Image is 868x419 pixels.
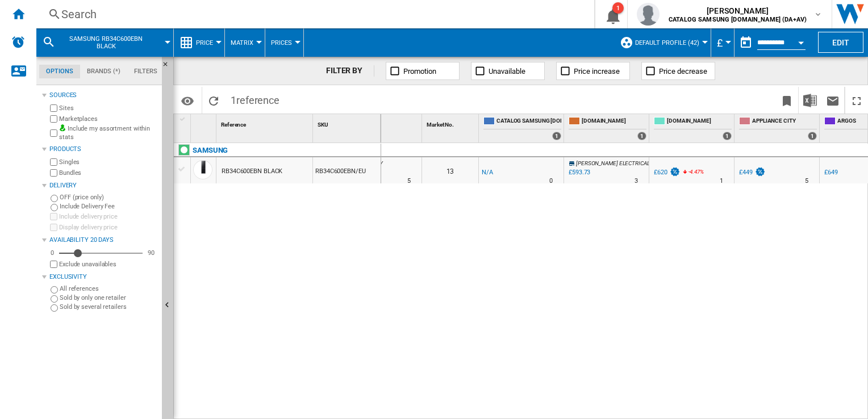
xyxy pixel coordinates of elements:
[59,212,157,221] label: Include delivery price
[59,248,143,259] md-slider: Availability
[567,167,590,178] div: £593.73
[612,2,624,14] div: 1
[59,104,157,112] label: Sites
[489,67,525,76] span: Unavailable
[219,114,312,132] div: Sort None
[59,124,66,131] img: mysite-bg-18x18.png
[652,167,681,178] div: £620
[818,32,863,53] button: Edit
[60,303,157,311] label: Sold by several retailers
[51,204,58,211] input: Include Delivery Fee
[176,90,199,111] button: Options
[803,94,817,107] img: excel-24x24.png
[48,249,57,257] div: 0
[225,87,285,111] span: 1
[496,117,561,127] span: CATALOG SAMSUNG [DOMAIN_NAME] (DA+AV)
[808,132,817,140] div: 1 offers sold by APPLIANCE CITY
[271,28,298,57] button: Prices
[549,175,553,187] div: Delivery Time : 0 day
[654,169,667,176] div: £620
[687,167,694,181] i: %
[341,160,383,166] span: APPLIANCE CITY
[60,294,157,302] label: Sold by only one retailer
[59,260,157,269] label: Exclude unavailables
[752,117,817,127] span: APPLIANCE CITY
[481,114,564,143] div: CATALOG SAMSUNG [DOMAIN_NAME] (DA+AV) 1 offers sold by CATALOG SAMSUNG UK.IE (DA+AV)
[775,87,798,114] button: Bookmark this report
[424,114,478,132] div: Market No. Sort None
[59,124,157,142] label: Include my assortment within stats
[313,157,381,183] div: RB34C600EBN/EU
[637,3,660,26] img: profile.jpg
[49,236,157,245] div: Availability 20 Days
[51,295,58,303] input: Sold by only one retailer
[582,117,646,127] span: [DOMAIN_NAME]
[80,65,127,78] md-tab-item: Brands (*)
[326,65,374,77] div: FILTER BY
[318,121,328,128] span: SKU
[202,87,225,114] button: Reload
[60,28,163,57] button: SAMSUNG RB34C600EBN BLACK
[221,121,246,128] span: Reference
[422,157,478,183] div: 13
[60,193,157,202] label: OFF (price only)
[180,28,219,57] div: Price
[403,67,436,76] span: Promotion
[424,114,478,132] div: Sort None
[50,104,57,112] input: Sites
[50,126,57,140] input: Include my assortment within stats
[556,62,630,80] button: Price increase
[50,169,57,177] input: Bundles
[754,167,766,177] img: promotionV3.png
[51,304,58,312] input: Sold by several retailers
[566,114,649,143] div: [DOMAIN_NAME] 1 offers sold by AMAZON.CO.UK
[315,114,381,132] div: Sort None
[652,114,734,143] div: [DOMAIN_NAME] 1 offers sold by AO.COM
[669,5,807,16] span: [PERSON_NAME]
[271,39,292,47] span: Prices
[717,28,728,57] button: £
[49,91,157,100] div: Sources
[799,87,821,114] button: Download in Excel
[231,39,253,47] span: Matrix
[427,121,454,128] span: Market No.
[823,167,838,178] div: £649
[50,213,57,220] input: Include delivery price
[39,65,80,78] md-tab-item: Options
[193,144,228,157] div: Click to filter on that brand
[407,175,411,187] div: Delivery Time : 5 days
[49,273,157,282] div: Exclusivity
[50,115,57,123] input: Marketplaces
[805,175,808,187] div: Delivery Time : 5 days
[723,132,732,140] div: 1 offers sold by AO.COM
[50,261,57,268] input: Display delivery price
[688,169,700,175] span: -4.47
[162,57,176,77] button: Hide
[49,181,157,190] div: Delivery
[236,94,279,106] span: reference
[59,115,157,123] label: Marketplaces
[659,67,707,76] span: Price decrease
[49,145,157,154] div: Products
[127,65,164,78] md-tab-item: Filters
[637,132,646,140] div: 1 offers sold by AMAZON.CO.UK
[635,39,699,47] span: Default profile (42)
[574,67,620,76] span: Price increase
[669,16,807,23] b: CATALOG SAMSUNG [DOMAIN_NAME] (DA+AV)
[620,28,705,57] div: Default profile (42)
[667,117,732,127] span: [DOMAIN_NAME]
[669,167,681,177] img: promotionV3.png
[193,114,216,132] div: Sort None
[231,28,259,57] button: Matrix
[641,62,715,80] button: Price decrease
[576,160,650,166] span: [PERSON_NAME] ELECTRICAL
[51,195,58,202] input: OFF (price only)
[60,284,157,293] label: All references
[845,87,868,114] button: Maximize
[635,175,638,187] div: Delivery Time : 3 days
[315,114,381,132] div: SKU Sort None
[821,87,844,114] button: Send this report by email
[219,114,312,132] div: Reference Sort None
